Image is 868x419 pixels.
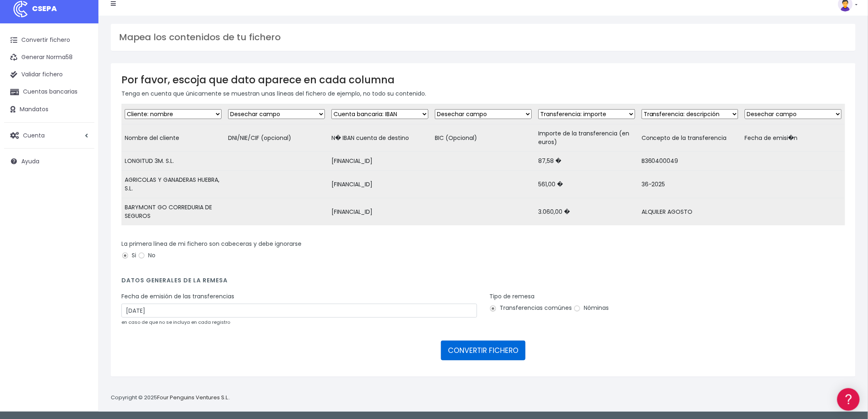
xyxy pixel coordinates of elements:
[638,124,742,152] td: Concepto de la transferencia
[535,171,638,198] td: 561,00 �
[111,394,230,402] p: Copyright © 2025 .
[4,83,94,101] a: Cuentas bancarias
[328,198,432,226] td: [FINANCIAL_ID]
[4,49,94,66] a: Generar Norma58
[535,152,638,171] td: 87,58 �
[638,171,742,198] td: 36-2025
[535,124,638,152] td: Importe de la transferencia (en euros)
[8,57,156,65] div: Información general
[121,124,225,152] td: Nombre del cliente
[328,152,432,171] td: [FINANCIAL_ID]
[119,32,847,43] h3: Mapea los contenidos de tu fichero
[121,240,302,248] label: La primera línea de mi fichero son cabeceras y debe ignorarse
[121,89,845,98] p: Tenga en cuenta que únicamente se muestran unas líneas del fichero de ejemplo, no todo su contenido.
[489,292,535,301] label: Tipo de remesa
[138,251,155,260] label: No
[121,74,845,86] h3: Por favor, escoja que dato aparece en cada columna
[8,70,156,82] a: Información general
[8,142,156,155] a: Perfiles de empresas
[328,171,432,198] td: [FINANCIAL_ID]
[32,3,57,14] span: CSEPA
[8,104,156,117] a: Formatos
[638,198,742,226] td: ALQUILER AGOSTO
[121,171,225,198] td: AGRICOLAS Y GANADERAS HUEBRA, S.L.
[157,394,229,401] a: Four Penguins Ventures S.L.
[441,341,525,360] button: CONVERTIR FICHERO
[638,152,742,171] td: B360400049
[4,127,94,144] a: Cuenta
[225,124,328,152] td: DNI/NIE/CIF (opcional)
[121,292,234,301] label: Fecha de emisión de las transferencias
[573,304,609,312] label: Nóminas
[8,117,156,129] a: Problemas habituales
[8,176,156,189] a: General
[113,236,158,244] a: POWERED BY ENCHANT
[8,220,156,234] button: Contáctanos
[121,319,230,325] small: en caso de que no se incluya en cada registro
[8,197,156,205] div: Programadores
[742,124,845,152] td: Fecha de emisi�n
[121,277,845,288] h4: Datos generales de la remesa
[328,124,432,152] td: N� IBAN cuenta de destino
[121,152,225,171] td: LONGITUD 3M. S.L.
[8,91,156,98] div: Convertir ficheros
[432,124,535,152] td: BIC (Opcional)
[23,131,45,139] span: Cuenta
[535,198,638,226] td: 3.060,00 �
[8,210,156,222] a: API
[4,66,94,83] a: Validar fichero
[8,129,156,142] a: Videotutoriales
[4,32,94,49] a: Convertir fichero
[4,101,94,118] a: Mandatos
[489,304,572,312] label: Transferencias comúnes
[121,251,136,260] label: Si
[21,157,39,165] span: Ayuda
[121,198,225,226] td: BARYMONT GO CORREDURIA DE SEGUROS
[8,163,156,171] div: Facturación
[4,153,94,170] a: Ayuda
